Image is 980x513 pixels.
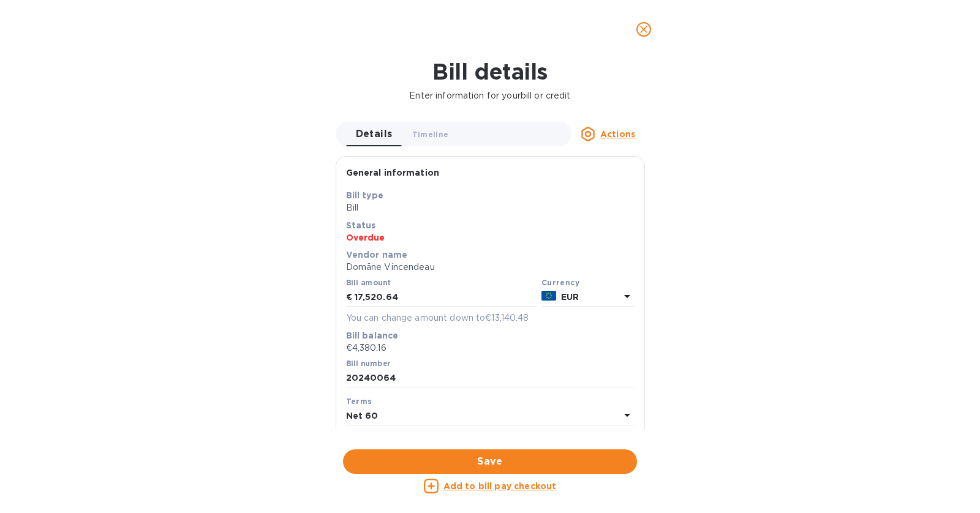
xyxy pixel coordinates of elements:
b: Currency [541,278,579,287]
button: Save [343,449,637,474]
span: Details [356,125,393,143]
u: Actions [600,129,635,139]
p: You can change amount down to €13,140.48 [346,312,635,324]
button: close [629,15,658,44]
b: Net 60 [346,411,379,421]
b: Vendor name [346,250,408,260]
input: Enter bill number [346,369,635,388]
div: € [346,288,355,307]
p: Enter information for your bill or credit [10,89,970,102]
b: General information [346,168,440,178]
p: €4,380.16 [346,342,635,354]
p: Domäne Vincendeau [346,261,635,274]
p: Overdue [346,231,635,244]
b: Bill balance [346,331,399,340]
b: Status [346,220,376,230]
p: Bill [346,201,635,214]
h1: Bill details [10,59,970,84]
input: € Enter bill amount [355,288,537,307]
span: Save [353,454,627,469]
b: Terms [346,397,372,406]
b: EUR [561,292,579,302]
b: Bill type [346,190,383,200]
span: Timeline [412,128,449,141]
label: Bill amount [346,280,390,287]
label: Bill number [346,360,390,367]
u: Add to bill pay checkout [443,481,557,491]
